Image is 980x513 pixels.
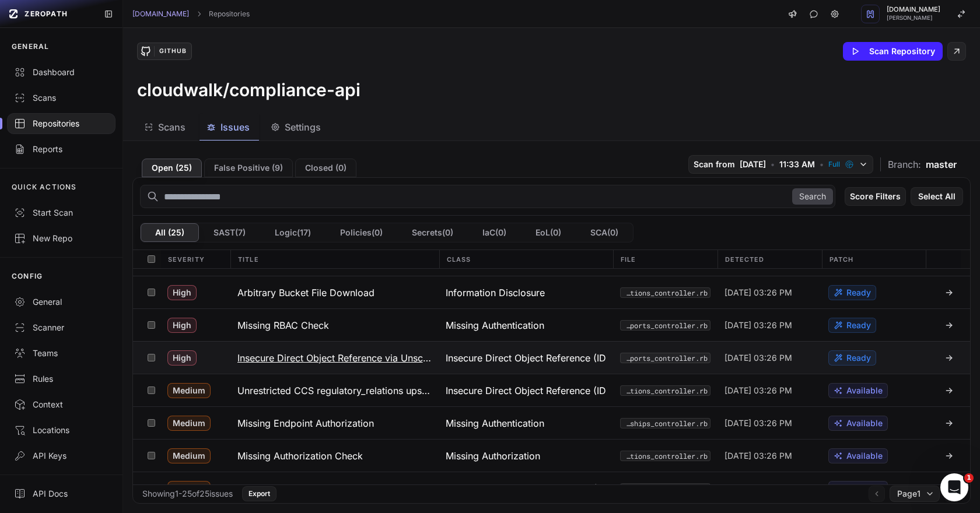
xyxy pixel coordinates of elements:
button: app/controllers/ccs/regulatory_relations_controller.rb [620,385,710,396]
div: Class [439,250,613,268]
div: Scans [14,92,108,104]
span: 1 [964,473,974,483]
button: Select All [911,187,963,206]
button: Logic(17) [260,223,325,242]
span: [DATE] 03:26 PM [724,417,792,429]
div: Medium Missing Authorization Check Missing Authorization app/controllers/ccs/regulatory_relations... [133,439,970,472]
button: False Positive (9) [204,159,293,177]
span: [DATE] 03:26 PM [724,450,792,462]
div: Repositories [14,118,108,129]
p: QUICK ACTIONS [12,182,77,192]
div: File [613,250,717,268]
span: [PERSON_NAME] [887,15,940,21]
h3: Missing RBAC Check [237,318,329,332]
button: Unrestricted CCS regulatory_relations upsert/destroy [230,374,439,406]
div: API Keys [14,450,108,462]
span: 11:33 AM [779,159,815,170]
button: app/controllers/ccs/reports_controller.rb [620,320,710,331]
span: Available [846,483,883,494]
iframe: Intercom live chat [940,473,968,501]
h3: Missing Endpoint Authorization [237,416,374,430]
div: Teams [14,347,108,359]
button: Policies(0) [325,223,397,242]
span: master [926,157,957,171]
span: [DATE] 03:26 PM [724,385,792,396]
button: Search [792,188,833,205]
div: High Missing RBAC Check Missing Authentication app/controllers/ccs/reports_controller.rb [DATE] 0... [133,308,970,341]
span: Scans [158,120,185,134]
span: [DOMAIN_NAME] [887,6,940,13]
button: app/controllers/ccs/reports_controller.rb [620,353,710,363]
span: • [771,159,775,170]
a: ZEROPATH [5,5,94,23]
div: High Insecure Direct Object Reference via Unscoped ActiveRecord Find Insecure Direct Object Refer... [133,341,970,374]
span: • [820,159,824,170]
span: Ready [846,352,871,364]
span: Missing Authentication [446,318,544,332]
span: Page 1 [897,488,921,500]
button: SCA(0) [576,223,633,242]
button: Scan from [DATE] • 11:33 AM • Full [688,155,873,174]
span: Settings [285,120,321,134]
h3: cloudwalk/compliance-api [137,79,360,100]
div: Dashboard [14,66,108,78]
button: All (25) [141,223,199,242]
span: Ready [846,287,871,298]
button: Closed (0) [295,159,356,177]
svg: chevron right, [195,10,203,18]
p: CONFIG [12,272,43,281]
div: Patch [822,250,926,268]
button: SAST(7) [199,223,260,242]
button: Arbitrary Bucket File Download [230,276,439,308]
button: Export [242,486,276,501]
span: Medium [167,481,211,496]
div: Context [14,399,108,410]
span: High [167,318,197,333]
nav: breadcrumb [132,9,250,19]
span: Information Disclosure [446,286,545,300]
span: Issues [220,120,250,134]
span: ZEROPATH [24,9,68,19]
div: Medium Missing Authorization Check Insecure Direct Object Reference (IDOR) app/controllers/brlc_r... [133,472,970,504]
a: [DOMAIN_NAME] [132,9,189,19]
div: API Docs [14,488,108,500]
button: Scan Repository [843,42,943,61]
div: Start Scan [14,207,108,219]
div: High Arbitrary Bucket File Download Information Disclosure app/controllers/ccs/regulatory_relatio... [133,276,970,308]
span: Medium [167,448,211,463]
div: Title [230,250,439,268]
button: Score Filters [845,187,906,206]
code: app/controllers/brlc_reports_controller.rb [620,483,710,494]
button: Page1 [890,486,940,502]
button: app/controllers/ccs/regulatory_relations_controller.rb [620,287,710,298]
h3: Unrestricted CCS regulatory_relations upsert/destroy [237,384,432,398]
div: General [14,296,108,308]
span: Missing Authentication [446,416,544,430]
button: Missing RBAC Check [230,309,439,341]
span: [DATE] 03:26 PM [724,287,792,298]
p: GENERAL [12,42,49,51]
button: Open (25) [142,159,202,177]
div: Showing 1 - 25 of 25 issues [142,488,233,500]
span: Available [846,450,883,462]
button: app/controllers/ccs/regulatory_relations_controller.rb [620,451,710,461]
span: [DATE] 03:26 PM [724,352,792,364]
span: [DATE] [740,159,766,170]
button: Insecure Direct Object Reference via Unscoped ActiveRecord Find [230,342,439,374]
div: Medium Unrestricted CCS regulatory_relations upsert/destroy Insecure Direct Object Reference (IDO... [133,374,970,406]
button: EoL(0) [521,223,576,242]
span: [DATE] 03:26 PM [724,319,792,331]
h3: Missing Authorization Check [237,482,363,496]
div: Locations [14,424,108,436]
div: Medium Missing Endpoint Authorization Missing Authentication app/controllers/ccs/relationships_co... [133,406,970,439]
div: Severity [161,250,230,268]
span: Branch: [888,157,921,171]
button: app/controllers/ccs/relationships_controller.rb [620,418,710,428]
button: Missing Authorization Check [230,440,439,472]
button: Secrets(0) [397,223,468,242]
button: Missing Endpoint Authorization [230,407,439,439]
